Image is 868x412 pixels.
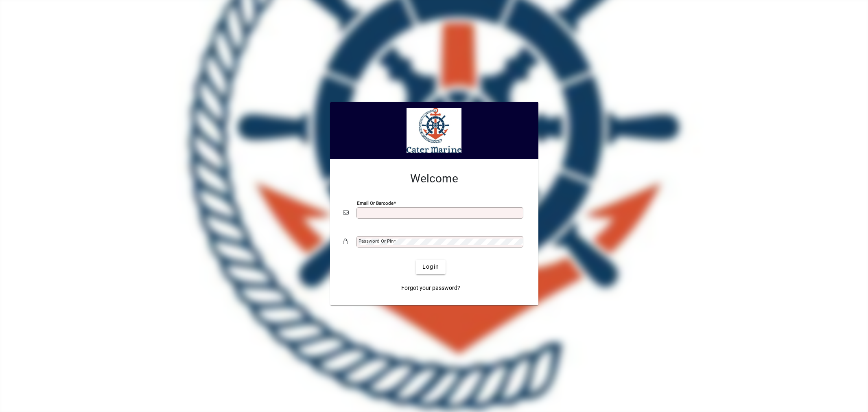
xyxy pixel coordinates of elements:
[416,260,446,274] button: Login
[422,263,439,271] span: Login
[343,172,525,186] h2: Welcome
[401,284,460,292] span: Forgot your password?
[398,281,464,296] a: Forgot your password?
[357,200,394,206] mat-label: Email or Barcode
[359,238,394,244] mat-label: Password or Pin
